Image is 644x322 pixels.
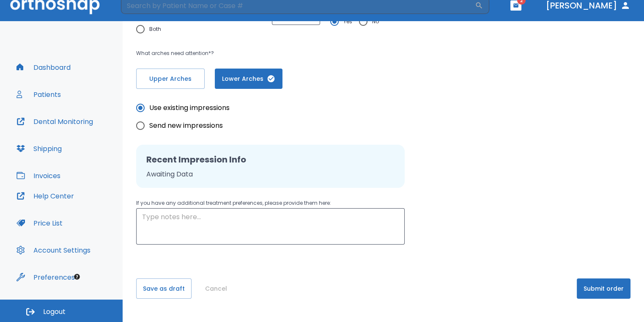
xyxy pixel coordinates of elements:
p: Awaiting Data [146,169,395,179]
p: If you have any additional treatment preferences, please provide them here: [136,198,405,208]
button: Submit order [577,278,630,299]
span: Use existing impressions [149,103,230,113]
h2: Recent Impression Info [146,153,395,166]
div: Tooltip anchor [73,273,81,281]
span: Upper Arches [145,74,196,83]
button: Lower Arches [215,69,282,89]
button: Price List [11,213,68,233]
span: Lower Arches [223,74,274,83]
button: Upper Arches [136,69,205,89]
span: No [372,17,379,27]
button: Preferences [11,267,80,287]
p: What arches need attention*? [136,48,425,58]
button: Invoices [11,165,66,186]
button: Save as draft [136,278,192,299]
button: Cancel [202,278,230,299]
span: Both [149,24,161,34]
span: Logout [43,307,66,316]
button: Account Settings [11,240,96,260]
span: Yes [343,17,352,27]
span: Send new impressions [149,121,223,131]
button: Patients [11,84,66,105]
button: Dental Monitoring [11,111,98,132]
button: Dashboard [11,57,76,77]
button: Shipping [11,138,67,159]
button: Help Center [11,186,79,206]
